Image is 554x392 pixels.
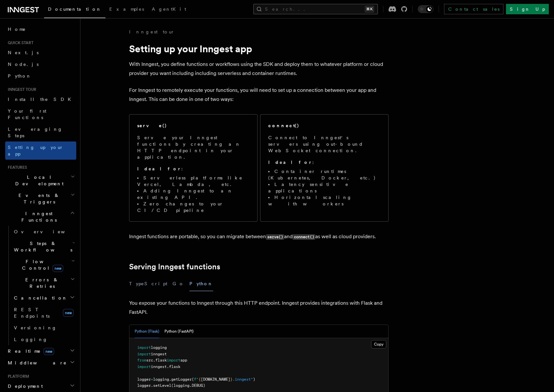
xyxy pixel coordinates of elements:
[44,2,105,18] a: Documentation
[11,226,76,238] a: Overview
[14,307,50,319] span: REST Endpoints
[266,234,284,240] code: serve()
[418,5,433,13] button: Toggle dark mode
[260,114,389,222] a: connect()Connect to Inngest's servers using out-bound WebSocket connection.Ideal for:Container ru...
[11,292,76,304] button: Cancellation
[5,226,76,345] div: Inngest Functions
[5,93,76,105] a: Install the SDK
[151,383,153,388] span: .
[164,325,194,338] button: Python (FastAPI)
[5,192,71,205] span: Events & Triggers
[192,377,194,382] span: (
[5,348,54,354] span: Realtime
[253,4,378,14] button: Search...⌘K
[189,276,213,291] button: Python
[43,348,54,355] span: new
[129,299,389,317] p: You expose your functions to Inngest through this HTTP endpoint. Inngest provides integrations wi...
[233,377,253,382] span: .inngest"
[146,358,153,362] span: src
[137,352,151,356] span: import
[293,234,315,240] code: connect()
[11,238,76,256] button: Steps & Workflows
[5,383,43,389] span: Deployment
[8,127,63,138] span: Leveraging Steps
[5,58,76,70] a: Node.js
[5,190,76,208] button: Events & Triggers
[268,160,312,165] strong: Ideal for
[8,62,39,67] span: Node.js
[8,97,75,102] span: Install the SDK
[8,108,46,120] span: Your first Functions
[129,262,220,271] a: Serving Inngest functions
[169,377,171,382] span: .
[129,114,258,222] a: serve()Serve your Inngest functions by creating an HTTP endpoint in your application.Ideal for:Se...
[105,2,148,18] a: Examples
[5,141,76,160] a: Setting up your app
[5,70,76,82] a: Python
[14,325,57,330] span: Versioning
[268,122,299,129] h2: connect()
[11,334,76,345] a: Logging
[5,171,76,190] button: Local Development
[153,358,155,362] span: .
[129,232,389,241] p: Inngest functions are portable, so you can migrate between and as well as cloud providers.
[5,40,33,45] span: Quick start
[5,87,36,92] span: Inngest tour
[151,377,153,382] span: =
[137,201,249,214] li: Zero changes to your CI/CD pipeline
[5,360,67,366] span: Middleware
[14,229,81,234] span: Overview
[11,240,72,253] span: Steps & Workflows
[5,208,76,226] button: Inngest Functions
[151,364,167,369] span: inngest
[137,165,249,172] p: :
[268,194,380,207] li: Horizontal scaling with workers
[137,175,249,188] li: Serverless platforms like Vercel, Lambda, etc.
[137,122,167,129] h2: serve()
[5,345,76,357] button: Realtimenew
[253,377,255,382] span: )
[137,345,151,350] span: import
[151,352,167,356] span: inngest
[171,383,205,388] span: (logging.DEBUG)
[5,374,29,379] span: Platform
[135,325,159,338] button: Python (Flask)
[171,377,192,382] span: getLogger
[129,86,389,104] p: For Inngest to remotely execute your functions, you will need to set up a connection between your...
[5,105,76,123] a: Your first Functions
[268,134,380,154] p: Connect to Inngest's servers using out-bound WebSocket connection.
[506,4,549,14] a: Sign Up
[268,181,380,194] li: Latency sensitive applications
[129,43,389,55] h1: Setting up your Inngest app
[11,322,76,334] a: Versioning
[194,377,196,382] span: f
[5,380,76,392] button: Deployment
[169,364,180,369] span: flask
[5,174,71,187] span: Local Development
[8,50,39,55] span: Next.js
[137,383,151,388] span: logger
[5,23,76,35] a: Home
[8,73,31,79] span: Python
[11,274,76,292] button: Errors & Retries
[129,276,167,291] button: TypeScript
[153,383,171,388] span: setLevel
[11,276,70,289] span: Errors & Retries
[137,377,151,382] span: logger
[199,377,201,382] span: {
[153,377,169,382] span: logging
[148,2,190,18] a: AgentKit
[11,304,76,322] a: REST Endpointsnew
[152,6,186,12] span: AgentKit
[137,358,146,362] span: from
[167,364,169,369] span: .
[11,295,67,301] span: Cancellation
[109,6,144,12] span: Examples
[444,4,503,14] a: Contact sales
[14,337,48,342] span: Logging
[63,309,74,317] span: new
[129,29,175,35] a: Inngest tour
[8,26,26,32] span: Home
[5,123,76,141] a: Leveraging Steps
[268,168,380,181] li: Container runtimes (Kubernetes, Docker, etc.)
